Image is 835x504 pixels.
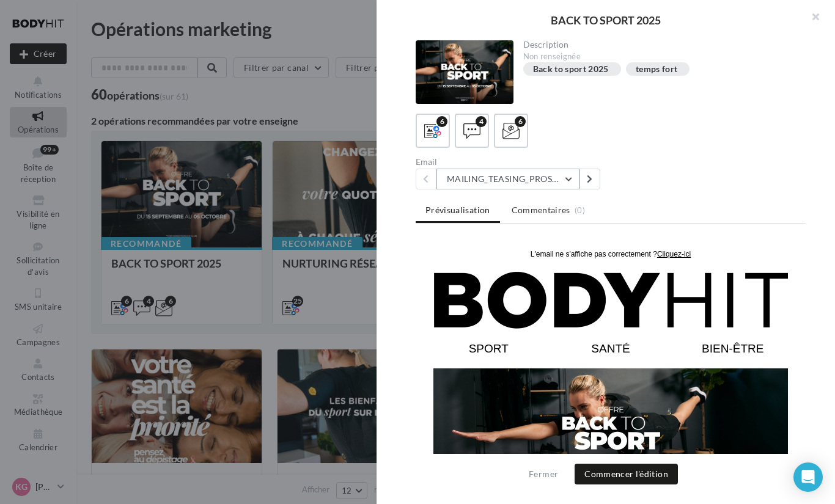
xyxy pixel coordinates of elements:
div: Open Intercom Messenger [793,462,823,492]
u: Cliquez-ici [241,7,275,15]
div: temps fort [636,65,678,74]
div: 4 [476,116,487,127]
button: Commencer l'édition [575,464,678,484]
span: Commentaires [512,204,570,216]
div: Back to sport 2025 [533,65,609,74]
div: Description [523,40,796,49]
div: Non renseignée [523,51,796,62]
a: Cliquez-ici [241,6,275,15]
div: Email [416,158,606,166]
span: L'email ne s'affiche pas correctement ? [115,7,241,15]
span: (0) [575,205,585,215]
div: 6 [436,116,447,127]
span: BIEN-ÊTRE [286,99,348,112]
img: BAN_MAIL_BTS_V1.jpg [18,125,372,260]
button: Fermer [524,467,563,481]
span: SANTÉ [175,99,214,112]
span: SPORT [53,99,93,112]
div: 6 [515,116,526,127]
img: Logo_Body_Hit_Seul_BLACK.png [18,28,372,86]
button: MAILING_TEASING_PROSPECTS/ANCIENSCLIENTS [436,169,579,189]
div: BACK TO SPORT 2025 [396,15,815,26]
